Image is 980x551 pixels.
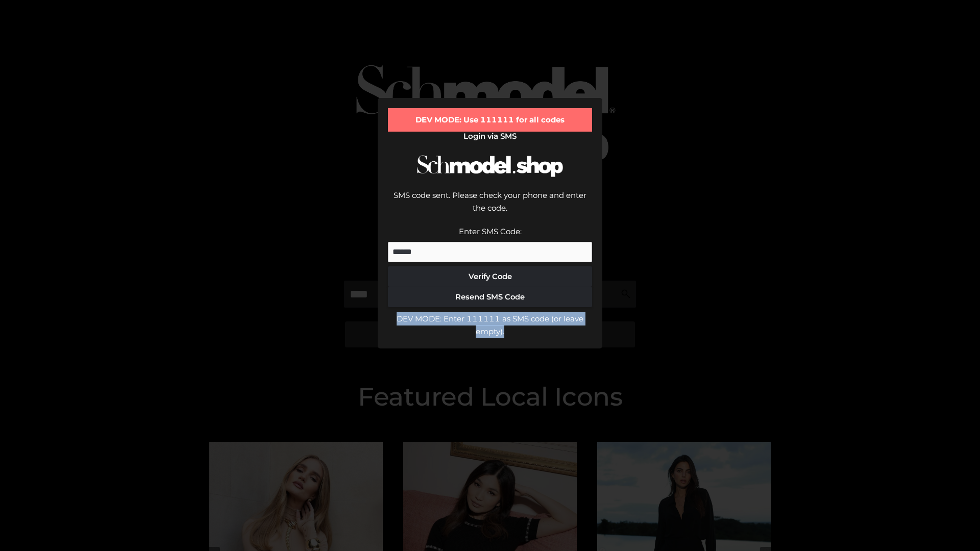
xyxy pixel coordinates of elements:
label: Enter SMS Code: [459,227,522,236]
div: SMS code sent. Please check your phone and enter the code. [388,189,592,225]
div: DEV MODE: Enter 111111 as SMS code (or leave empty). [388,312,592,338]
button: Verify Code [388,266,592,287]
h2: Login via SMS [388,132,592,141]
button: Resend SMS Code [388,287,592,307]
div: DEV MODE: Use 111111 for all codes [388,108,592,132]
img: Schmodel Logo [413,146,567,186]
